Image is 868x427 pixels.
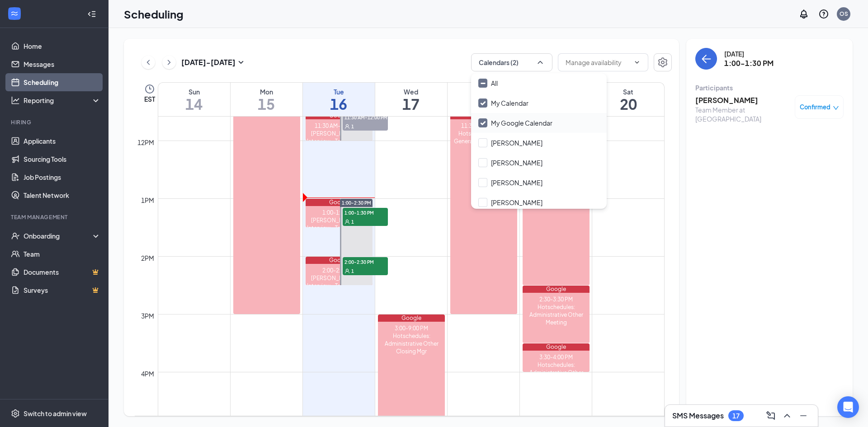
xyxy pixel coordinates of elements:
[343,208,388,217] span: 1:00-1:30 PM
[724,49,774,58] div: [DATE]
[448,87,519,96] div: Thu
[24,186,101,204] a: Talent Network
[375,87,447,96] div: Wed
[592,87,664,96] div: Sat
[306,257,373,264] div: Google
[701,53,712,64] svg: ArrowLeft
[654,53,672,71] button: Settings
[471,53,552,71] button: Calendars (2)ChevronUp
[523,296,590,303] div: 2:30-3:30 PM
[592,83,664,116] a: September 20, 2025
[11,118,99,126] div: Hiring
[158,96,230,112] h1: 14
[139,195,156,205] div: 1pm
[351,123,354,130] span: 1
[181,57,236,67] h3: [DATE] - [DATE]
[782,410,793,421] svg: ChevronUp
[375,96,447,112] h1: 17
[695,83,844,92] div: Participants
[780,408,794,423] button: ChevronUp
[837,396,859,418] div: Open Intercom Messenger
[24,409,87,418] div: Switch to admin view
[303,83,375,116] a: September 16, 2025
[306,274,373,297] div: [PERSON_NAME] (1st Interview - Team Member at [GEOGRAPHIC_DATA])
[24,263,101,281] a: DocumentsCrown
[657,57,668,68] svg: Settings
[724,58,774,68] h3: 1:00-1:30 PM
[796,408,811,423] button: Minimize
[306,199,373,206] div: Google
[375,83,447,116] a: September 17, 2025
[833,105,839,111] span: down
[378,314,445,322] div: Google
[351,268,354,274] span: 1
[592,96,664,112] h1: 20
[136,137,156,147] div: 12pm
[11,213,99,221] div: Team Management
[351,219,354,225] span: 1
[840,10,848,18] div: OS
[24,132,101,150] a: Applicants
[450,122,517,130] div: 11:30 AM-3:00 PM
[139,369,156,379] div: 4pm
[158,87,230,96] div: Sun
[306,267,373,274] div: 2:00-2:30 PM
[24,245,101,263] a: Team
[24,150,101,168] a: Sourcing Tools
[523,303,590,326] div: Hotschedules: Administrative Other Meeting
[144,57,153,68] svg: ChevronLeft
[344,124,350,129] svg: User
[344,268,350,274] svg: User
[448,96,519,112] h1: 18
[306,216,373,239] div: [PERSON_NAME] (1st Interview - Team Member at [GEOGRAPHIC_DATA])
[10,9,19,18] svg: WorkstreamLogo
[732,412,740,420] div: 17
[142,56,155,69] button: ChevronLeft
[24,55,101,73] a: Messages
[800,103,830,112] span: Confirmed
[343,257,388,266] span: 2:00-2:30 PM
[231,96,302,112] h1: 15
[343,113,388,122] span: 11:30 AM-12:00 PM
[162,56,176,69] button: ChevronRight
[536,58,545,67] svg: ChevronUp
[342,200,371,206] span: 1:00-2:30 PM
[231,87,302,96] div: Mon
[306,130,373,153] div: [PERSON_NAME] (1st Interview - Team Member at [GEOGRAPHIC_DATA])
[11,231,20,240] svg: UserCheck
[139,253,156,263] div: 2pm
[303,87,375,96] div: Tue
[448,83,519,116] a: September 18, 2025
[523,343,590,351] div: Google
[24,37,101,55] a: Home
[306,209,373,216] div: 1:00-1:30 PM
[24,96,101,105] div: Reporting
[24,73,101,91] a: Scheduling
[306,122,373,130] div: 11:30 AM-12:00 PM
[450,130,517,145] div: Hotschedules: FOH General Front of House
[87,9,96,19] svg: Collapse
[695,105,790,123] div: Team Member at [GEOGRAPHIC_DATA]
[798,9,809,19] svg: Notifications
[144,94,155,103] span: EST
[144,84,155,94] svg: Clock
[303,96,375,112] h1: 16
[158,83,230,116] a: September 14, 2025
[566,57,630,67] input: Manage availability
[344,219,350,225] svg: User
[798,410,809,421] svg: Minimize
[633,59,641,66] svg: ChevronDown
[523,286,590,293] div: Google
[695,48,717,70] button: back-button
[236,57,246,68] svg: SmallChevronDown
[765,410,776,421] svg: ComposeMessage
[231,83,302,116] a: September 15, 2025
[523,361,590,384] div: Hotschedules: Administrative Other Scoring Evals
[378,332,445,355] div: Hotschedules: Administrative Other Closing Mgr
[24,281,101,299] a: SurveysCrown
[165,57,174,68] svg: ChevronRight
[672,411,724,421] h3: SMS Messages
[139,311,156,321] div: 3pm
[523,353,590,361] div: 3:30-4:00 PM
